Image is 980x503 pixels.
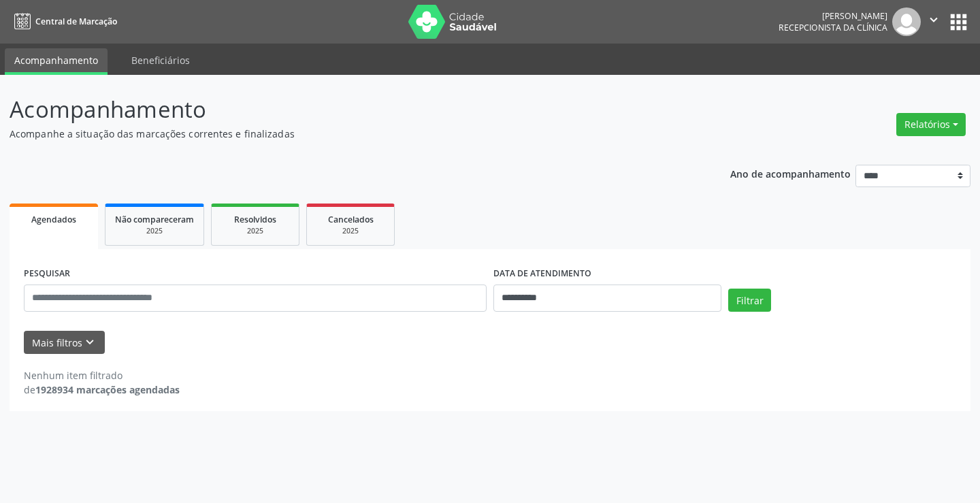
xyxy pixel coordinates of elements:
div: [PERSON_NAME] [779,10,887,22]
strong: 1928934 marcações agendadas [35,383,180,396]
p: Acompanhe a situação das marcações correntes e finalizadas [10,127,682,141]
button: Relatórios [896,113,966,136]
span: Agendados [31,214,76,225]
a: Beneficiários [122,48,199,72]
div: 2025 [115,226,194,236]
img: img [892,7,921,36]
button: Mais filtroskeyboard_arrow_down [24,331,105,355]
button: Filtrar [728,289,771,312]
button: apps [947,10,970,34]
div: 2025 [221,226,289,236]
span: Recepcionista da clínica [779,22,887,33]
div: Nenhum item filtrado [24,368,180,383]
span: Central de Marcação [35,16,117,27]
div: 2025 [316,226,385,236]
i: keyboard_arrow_down [82,335,97,350]
a: Central de Marcação [10,10,117,33]
i:  [926,12,941,27]
span: Cancelados [328,214,374,225]
span: Resolvidos [234,214,276,225]
p: Ano de acompanhamento [730,165,851,182]
div: de [24,383,180,397]
span: Não compareceram [115,214,194,225]
a: Acompanhamento [5,48,108,75]
button:  [921,7,947,36]
label: PESQUISAR [24,263,70,285]
p: Acompanhamento [10,93,682,127]
label: DATA DE ATENDIMENTO [493,263,591,285]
